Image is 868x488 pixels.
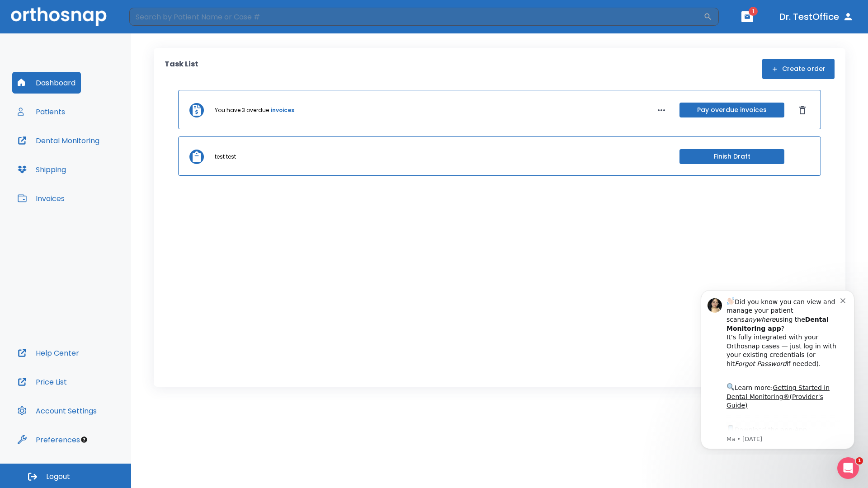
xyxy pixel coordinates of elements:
[679,149,784,164] button: Finish Draft
[46,472,70,482] span: Logout
[12,429,85,450] button: Preferences
[795,103,810,117] button: Dismiss
[271,106,294,114] a: invoices
[12,101,71,122] button: Patients
[762,59,835,79] button: Create order
[39,153,153,161] p: Message from Ma, sent 6w ago
[215,106,269,114] p: You have 3 overdue
[12,159,71,180] button: Shipping
[12,400,102,422] button: Account Settings
[12,342,85,364] button: Help Center
[837,457,859,479] iframe: Intercom live chat
[215,153,236,161] p: test test
[12,72,81,94] button: Dashboard
[749,7,758,16] span: 1
[12,188,70,209] button: Invoices
[39,142,153,188] div: Download the app: | ​ Let us know if you need help getting started!
[165,59,198,79] p: Task List
[12,130,105,151] button: Dental Monitoring
[80,436,88,444] div: Tooltip anchor
[679,103,784,117] button: Pay overdue invoices
[776,9,857,25] button: Dr. TestOffice
[153,14,160,21] button: Dismiss notification
[12,371,72,393] button: Price List
[129,8,703,26] input: Search by Patient Name or Case #
[39,144,120,160] a: App Store
[11,7,107,26] img: Orthosnap
[856,457,863,465] span: 1
[687,282,868,455] iframe: Intercom notifications message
